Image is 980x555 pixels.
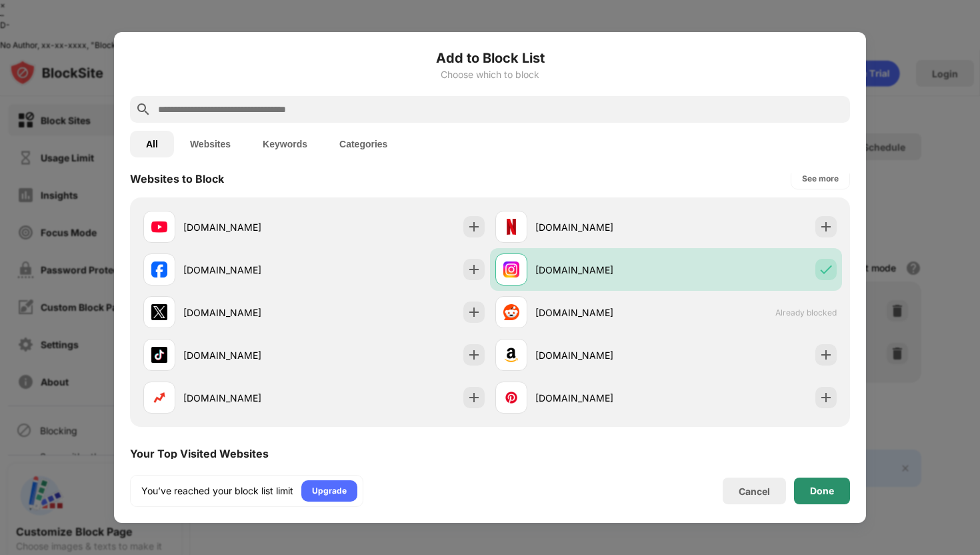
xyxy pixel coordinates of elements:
h6: Add to Block List [130,48,850,68]
div: [DOMAIN_NAME] [535,391,666,405]
div: Your Top Visited Websites [130,447,269,460]
span: Already blocked [775,308,837,318]
div: Cancel [739,486,770,497]
img: favicons [503,219,519,235]
div: [DOMAIN_NAME] [183,220,314,234]
img: favicons [151,304,167,320]
div: Done [810,486,834,496]
img: favicons [151,390,167,406]
div: [DOMAIN_NAME] [535,263,666,277]
img: favicons [151,219,167,235]
div: You’ve reached your block list limit [141,484,293,498]
div: [DOMAIN_NAME] [183,306,314,320]
div: Choose which to block [130,69,850,80]
img: favicons [151,347,167,363]
div: [DOMAIN_NAME] [535,348,666,362]
img: favicons [503,390,519,406]
img: search.svg [135,101,151,117]
button: Keywords [247,131,323,157]
img: favicons [503,261,519,277]
div: Upgrade [312,484,347,498]
div: [DOMAIN_NAME] [535,220,666,234]
button: Categories [323,131,403,157]
button: All [130,131,174,157]
div: [DOMAIN_NAME] [535,306,666,320]
img: favicons [503,304,519,320]
div: [DOMAIN_NAME] [183,263,314,277]
div: [DOMAIN_NAME] [183,348,314,362]
div: See more [802,172,839,185]
button: Websites [174,131,247,157]
div: Websites to Block [130,172,224,185]
img: favicons [503,347,519,363]
img: favicons [151,261,167,277]
div: [DOMAIN_NAME] [183,391,314,405]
